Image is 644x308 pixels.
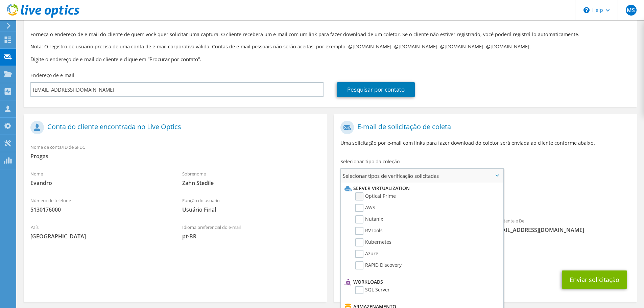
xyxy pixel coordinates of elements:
div: Número de telefone [24,193,175,217]
span: [EMAIL_ADDRESS][DOMAIN_NAME] [492,226,630,234]
span: pt-BR [182,233,320,240]
h3: Digite o endereço de e-mail do cliente e clique em “Procurar por contato”. [30,55,630,63]
div: Remetente e De [485,214,637,237]
div: Coleções solicitadas [334,185,637,210]
label: SQL Server [355,286,390,294]
span: Zahn Stedile [182,179,320,187]
span: Selecionar tipos de verificação solicitadas [341,169,503,183]
div: País [24,220,175,243]
span: MS [626,5,637,16]
label: Azure [355,250,378,258]
label: Endereço de e-mail [30,72,74,79]
label: Nutanix [355,215,383,223]
li: Workloads [343,278,500,286]
div: Sobrenome [175,167,327,190]
div: Função do usuário [175,193,327,217]
span: 5130176000 [30,206,169,213]
span: Evandro [30,179,169,187]
h1: E-mail de solicitação de coleta [340,121,627,134]
div: Nome de conta/ID de SFDC [24,140,327,163]
div: Nome [24,167,175,190]
label: Selecionar tipo da coleção [340,158,400,165]
span: Usuário Final [182,206,320,213]
div: Idioma preferencial do e-mail [175,220,327,243]
label: AWS [355,204,375,212]
div: CC e Responder para [334,240,637,264]
label: RVTools [355,227,383,235]
span: [GEOGRAPHIC_DATA] [30,233,169,240]
span: Progas [30,152,320,160]
li: Server Virtualization [343,184,500,192]
div: Para [334,214,485,237]
h1: Conta do cliente encontrada no Live Optics [30,121,317,134]
button: Enviar solicitação [562,270,627,289]
label: Kubernetes [355,238,391,246]
label: RAPID Discovery [355,261,402,269]
p: Nota: O registro de usuário precisa de uma conta de e-mail corporativa válida. Contas de e-mail p... [30,43,630,50]
label: Optical Prime [355,192,396,200]
svg: \n [583,7,590,13]
p: Forneça o endereço de e-mail do cliente de quem você quer solicitar uma captura. O cliente recebe... [30,31,630,38]
p: Uma solicitação por e-mail com links para fazer download do coletor será enviada ao cliente confo... [340,139,630,147]
a: Pesquisar por contato [337,82,415,97]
